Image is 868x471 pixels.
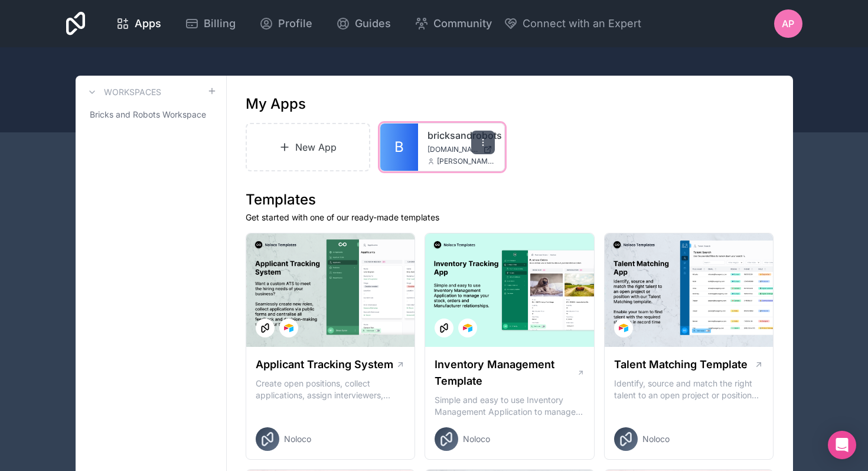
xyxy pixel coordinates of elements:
h1: Applicant Tracking System [256,356,393,373]
a: Profile [250,11,322,37]
a: Apps [106,11,171,37]
span: [DOMAIN_NAME] [428,145,478,154]
h1: Templates [246,190,774,209]
h1: Inventory Management Template [435,356,576,389]
span: Noloco [642,433,670,445]
a: Billing [175,11,245,37]
span: AP [782,17,794,31]
a: bricksandrobots [428,128,495,142]
button: Connect with an Expert [504,15,641,32]
p: Get started with one of our ready-made templates [246,212,774,223]
div: Open Intercom Messenger [828,431,856,459]
a: Bricks and Robots Workspace [85,104,217,125]
span: Billing [204,15,236,32]
p: Simple and easy to use Inventory Management Application to manage your stock, orders and Manufact... [435,394,585,418]
span: Bricks and Robots Workspace [90,109,206,121]
span: Profile [278,15,312,32]
img: Airtable Logo [284,323,293,333]
img: Airtable Logo [463,323,472,333]
p: Identify, source and match the right talent to an open project or position with our Talent Matchi... [614,378,764,401]
h1: Talent Matching Template [614,356,748,373]
h1: My Apps [246,95,306,113]
a: Guides [327,11,400,37]
a: B [380,124,418,171]
a: Workspaces [85,85,161,99]
span: Connect with an Expert [523,15,641,32]
p: Create open positions, collect applications, assign interviewers, centralise candidate feedback a... [256,378,406,401]
span: Community [433,15,492,32]
a: [DOMAIN_NAME] [428,145,495,154]
a: New App [246,123,371,171]
span: Guides [355,15,391,32]
span: Noloco [463,433,490,445]
img: Airtable Logo [619,323,628,333]
h3: Workspaces [104,86,161,98]
a: Community [405,11,501,37]
span: Apps [135,15,161,32]
span: B [394,138,404,157]
span: [PERSON_NAME][EMAIL_ADDRESS][DOMAIN_NAME] [437,157,495,166]
span: Noloco [284,433,311,445]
